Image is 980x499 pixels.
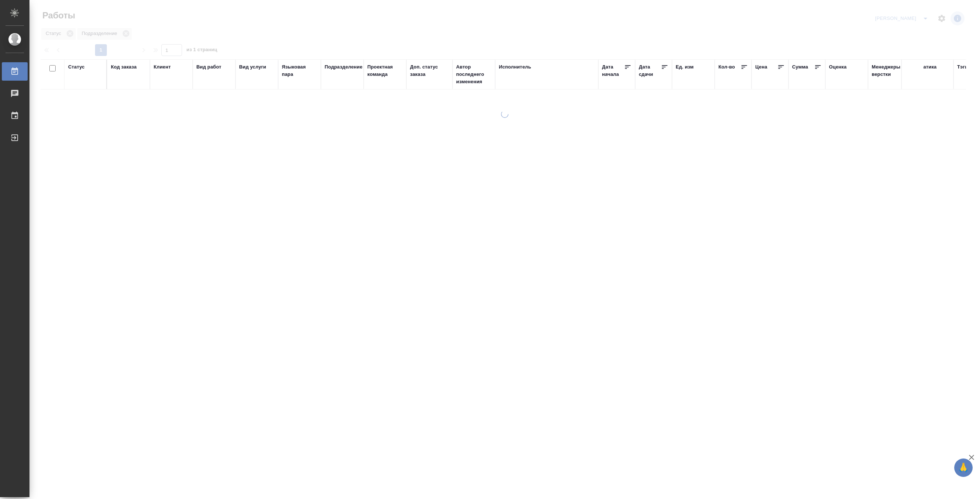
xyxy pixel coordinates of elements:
div: Дата начала [602,63,624,78]
button: 🙏 [954,458,973,477]
div: Статус [68,63,85,71]
div: Оценка [829,63,847,71]
div: Сумма [792,63,808,71]
div: Код заказа [111,63,137,71]
div: Менеджеры верстки [872,63,907,78]
div: Исполнитель [499,63,531,71]
div: Вид услуги [239,63,266,71]
div: Подразделение [325,63,363,71]
div: Цена [755,63,767,71]
div: Дата сдачи [639,63,661,78]
span: 🙏 [957,460,970,475]
div: Автор последнего изменения [456,63,491,85]
div: Кол-во [718,63,735,71]
div: Клиент [154,63,171,71]
div: Языковая пара [282,63,317,78]
div: Проектная команда [367,63,403,78]
div: Ед. изм [676,63,694,71]
div: Доп. статус заказа [410,63,449,78]
div: Вид работ [196,63,221,71]
div: Тематика [914,63,937,71]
